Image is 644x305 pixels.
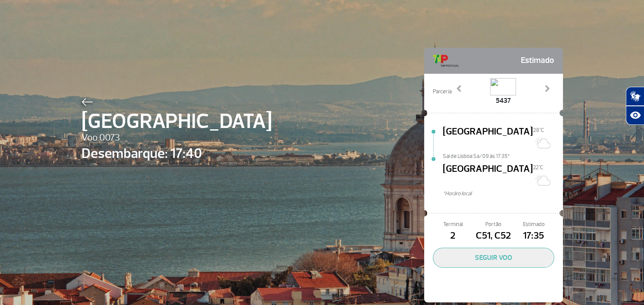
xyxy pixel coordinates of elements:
[473,229,513,243] span: C51, C52
[513,229,554,243] span: 17:35
[82,106,272,137] span: [GEOGRAPHIC_DATA]
[82,131,272,145] span: Voo 0073
[513,220,554,229] span: Estimado
[433,220,473,229] span: Terminal
[443,162,533,190] span: [GEOGRAPHIC_DATA]
[82,143,272,164] span: Desembarque: 17:40
[443,125,533,152] span: [GEOGRAPHIC_DATA]
[490,95,516,106] span: 5437
[433,229,473,243] span: 2
[443,190,563,198] span: *Horáro local
[626,87,644,106] button: Abrir tradutor de língua de sinais.
[533,164,543,171] span: 22°C
[533,171,550,189] img: Sol com algumas nuvens
[626,106,644,125] button: Abrir recursos assistivos.
[433,88,452,96] span: Parceria:
[533,127,544,134] span: 28°C
[626,87,644,125] div: Plugin de acessibilidade da Hand Talk.
[473,220,513,229] span: Portão
[521,52,554,69] span: Estimado
[443,152,563,158] span: Sai de Lisboa Sa/09 às 17:35*
[533,134,550,151] img: Sol com muitas nuvens
[433,248,554,268] button: SEGUIR VOO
